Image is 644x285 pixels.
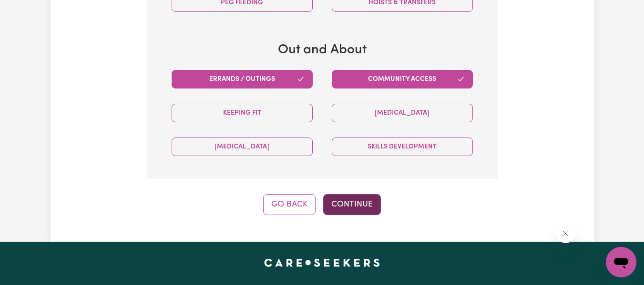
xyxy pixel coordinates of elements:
a: Careseekers home page [264,259,380,266]
button: Keeping fit [172,104,313,122]
h3: Out and About [162,42,482,59]
button: [MEDICAL_DATA] [172,138,313,156]
button: Errands / Outings [172,70,313,88]
iframe: Close message [556,224,575,243]
button: Skills Development [332,138,473,156]
iframe: Button to launch messaging window [606,247,636,277]
button: [MEDICAL_DATA] [332,104,473,122]
button: Continue [323,194,381,215]
button: Community access [332,70,473,88]
button: Go Back [263,194,316,215]
span: Need any help? [6,7,58,14]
